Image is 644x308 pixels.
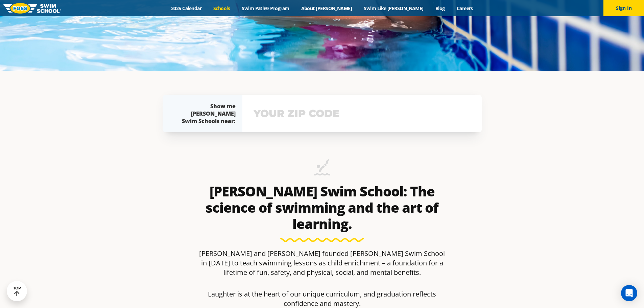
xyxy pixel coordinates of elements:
a: About [PERSON_NAME] [295,5,358,11]
a: Blog [429,5,451,11]
div: TOP [13,286,21,297]
p: [PERSON_NAME] and [PERSON_NAME] founded [PERSON_NAME] Swim School in [DATE] to teach swimming les... [196,249,448,277]
img: icon-swimming-diving-2.png [314,159,330,180]
a: Schools [208,5,236,11]
a: Swim Like [PERSON_NAME] [358,5,430,11]
a: 2025 Calendar [165,5,208,11]
img: FOSS Swim School Logo [3,3,61,14]
h2: [PERSON_NAME] Swim School: The science of swimming and the art of learning. [196,183,448,232]
a: Swim Path® Program [236,5,295,11]
div: Open Intercom Messenger [621,285,637,301]
a: Careers [451,5,479,11]
div: Show me [PERSON_NAME] Swim Schools near: [176,102,236,125]
input: YOUR ZIP CODE [252,104,472,123]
